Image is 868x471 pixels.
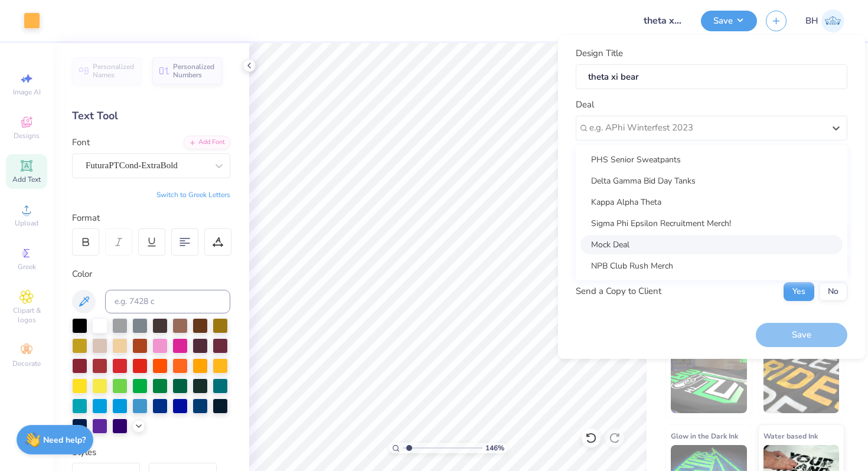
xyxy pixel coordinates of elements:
span: Designs [14,131,40,140]
span: Water based Ink [763,430,818,442]
input: Untitled Design [634,9,692,32]
img: Metallic & Glitter Ink [763,354,840,413]
div: Styles [72,446,230,459]
div: Add Font [184,136,230,149]
a: BH [805,9,844,32]
div: Sigma Phi Epsilon Recruitment Merch! [580,214,843,233]
img: Neon Ink [671,354,747,413]
div: Send a Copy to Client [576,284,661,298]
span: Greek [18,262,36,272]
button: Switch to Greek Letters [156,190,230,199]
label: Font [72,136,90,149]
span: Decorate [12,359,41,368]
button: Yes [784,282,814,301]
span: Glow in the Dark Ink [671,430,738,442]
span: 146 % [485,443,504,453]
div: Mock Deal [580,235,843,254]
div: PHS Senior Sweatpants [580,150,843,169]
div: NPB Club Rush Merch [580,256,843,276]
span: Personalized Numbers [173,63,215,79]
span: BH [805,14,818,28]
label: Design Title [576,47,623,60]
button: Save [701,11,757,31]
span: Clipart & logos [6,306,47,325]
img: Bella Henkels [821,9,844,32]
div: Delta Gamma Bid Day Tanks [580,171,843,191]
div: Text Tool [72,108,230,124]
label: Deal [576,98,594,112]
strong: Need help? [43,434,86,446]
span: Image AI [13,87,41,97]
span: Upload [15,218,38,228]
span: Personalized Names [93,63,135,79]
input: e.g. 7428 c [105,290,230,313]
div: Kappa Alpha Theta [580,192,843,212]
span: Add Text [12,175,41,184]
div: Format [72,211,231,225]
button: No [819,282,847,301]
div: Color [72,267,230,281]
